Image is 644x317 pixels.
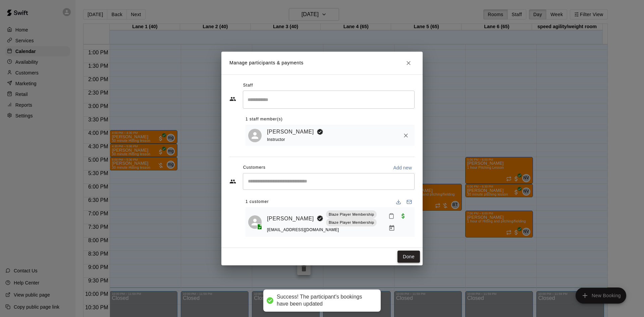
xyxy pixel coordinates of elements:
button: Mark attendance [386,210,397,222]
span: Staff [243,80,253,91]
a: [PERSON_NAME] [267,214,314,223]
button: Remove [400,129,412,142]
svg: Booking Owner [317,215,323,222]
div: Success! The participant's bookings have been updated [277,294,374,308]
span: Paid with Card [397,213,409,218]
p: Manage participants & payments [229,59,304,66]
span: 1 staff member(s) [246,114,283,125]
button: Done [397,251,420,263]
p: Add new [393,164,412,171]
svg: Booking Owner [317,128,323,135]
span: [EMAIL_ADDRESS][DOMAIN_NAME] [267,227,339,232]
div: Search staff [243,91,415,108]
button: Manage bookings & payment [386,222,398,234]
button: Add new [390,162,415,173]
button: Email participants [404,197,415,207]
svg: Staff [229,96,236,102]
div: Brandon Taylor [248,129,262,142]
div: Ty Tyson [248,215,262,229]
span: Customers [243,162,266,173]
button: Download list [393,197,404,207]
p: Blaze Player Membership [329,220,374,225]
p: Blaze Player Membership [329,212,374,217]
svg: Customers [229,178,236,185]
a: [PERSON_NAME] [267,127,314,136]
span: 1 customer [246,197,269,207]
div: Start typing to search customers... [243,173,415,190]
span: Instructor [267,137,285,142]
button: Close [402,57,415,69]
